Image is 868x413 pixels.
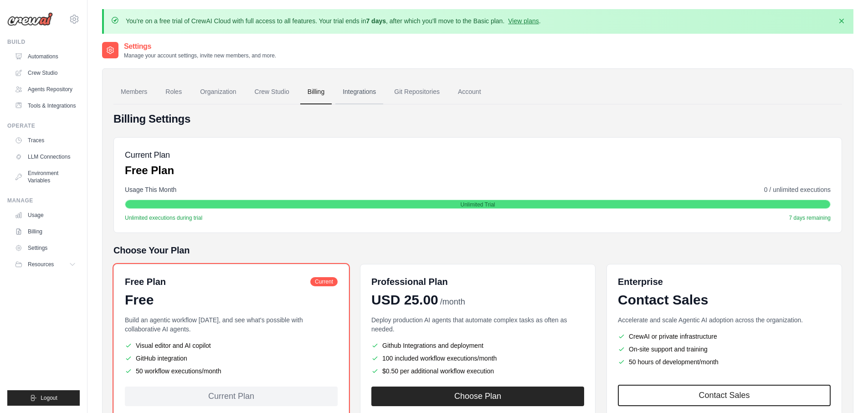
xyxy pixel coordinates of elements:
a: Git Repositories [387,80,447,104]
h6: Free Plan [125,275,166,288]
p: Accelerate and scale Agentic AI adoption across the organization. [618,315,831,325]
button: Choose Plan [371,387,584,406]
div: Manage [7,197,80,204]
a: Traces [11,133,80,148]
div: Operate [7,122,80,129]
p: Build an agentic workflow [DATE], and see what's possible with collaborative AI agents. [125,315,338,334]
a: Billing [300,80,332,104]
span: 7 days remaining [789,214,831,222]
p: Free Plan [125,163,174,178]
a: Integrations [335,80,383,104]
a: Automations [11,49,80,64]
h6: Enterprise [618,275,831,288]
a: Tools & Integrations [11,98,80,113]
h2: Settings [124,41,276,52]
span: Logout [41,394,57,402]
p: Deploy production AI agents that automate complex tasks as often as needed. [371,315,584,334]
li: $0.50 per additional workflow execution [371,367,584,376]
div: Contact Sales [618,292,831,308]
li: GitHub integration [125,354,338,363]
a: Crew Studio [247,80,297,104]
a: Crew Studio [11,66,80,80]
span: USD 25.00 [371,292,438,308]
h4: Billing Settings [113,112,842,126]
a: Billing [11,224,80,239]
span: Usage This Month [125,185,176,194]
p: You're on a free trial of CrewAI Cloud with full access to all features. Your trial ends in , aft... [126,16,541,26]
strong: 7 days [366,17,386,25]
span: Resources [28,261,54,268]
a: Agents Repository [11,82,80,97]
a: Usage [11,208,80,222]
div: Build [7,38,80,46]
a: Organization [193,80,243,104]
span: Current [310,277,338,286]
span: Unlimited Trial [460,201,495,208]
a: View plans [508,17,539,25]
div: Free [125,292,338,308]
li: Visual editor and AI copilot [125,341,338,350]
h5: Current Plan [125,149,174,161]
h6: Professional Plan [371,275,448,288]
span: Unlimited executions during trial [125,214,202,222]
button: Resources [11,257,80,272]
a: Settings [11,241,80,255]
a: Roles [158,80,189,104]
h5: Choose Your Plan [113,244,842,257]
img: Logo [7,12,53,26]
a: LLM Connections [11,150,80,164]
li: 100 included workflow executions/month [371,354,584,363]
li: On-site support and training [618,345,831,354]
button: Logout [7,390,80,406]
a: Members [113,80,154,104]
span: /month [440,296,465,308]
span: 0 / unlimited executions [764,185,831,194]
li: 50 workflow executions/month [125,367,338,376]
a: Environment Variables [11,166,80,188]
li: 50 hours of development/month [618,357,831,367]
li: Github Integrations and deployment [371,341,584,350]
div: Current Plan [125,387,338,406]
li: CrewAI or private infrastructure [618,332,831,341]
p: Manage your account settings, invite new members, and more. [124,52,276,59]
a: Contact Sales [618,385,831,406]
a: Account [451,80,488,104]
